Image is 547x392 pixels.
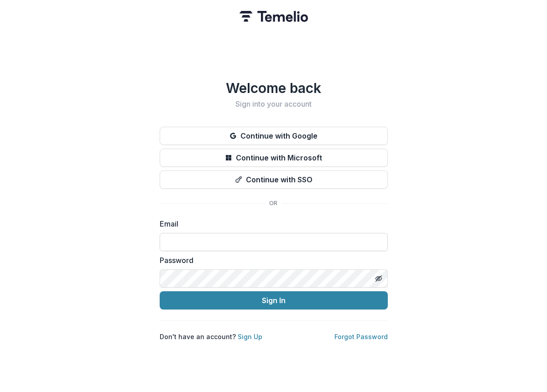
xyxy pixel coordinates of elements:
[160,127,388,145] button: Continue with Google
[240,11,308,22] img: Temelio
[238,333,262,340] a: Sign Up
[160,291,388,309] button: Sign In
[160,332,262,341] p: Don't have an account?
[160,170,388,189] button: Continue with SSO
[160,255,382,266] label: Password
[160,218,382,229] label: Email
[160,100,388,108] h2: Sign into your account
[160,149,388,167] button: Continue with Microsoft
[334,333,388,340] a: Forgot Password
[160,80,388,96] h1: Welcome back
[371,271,386,286] button: Toggle password visibility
